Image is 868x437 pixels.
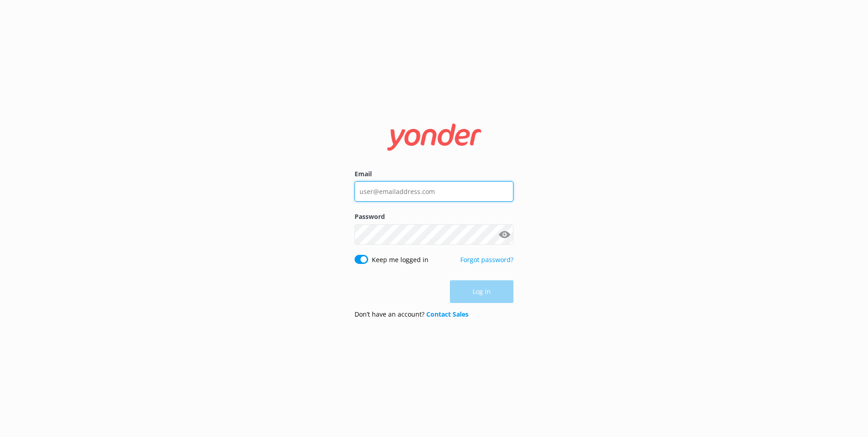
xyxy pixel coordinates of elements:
[355,309,469,319] p: Don’t have an account?
[460,255,513,264] a: Forgot password?
[355,181,513,202] input: user@emailaddress.com
[355,212,513,222] label: Password
[372,255,429,265] label: Keep me logged in
[495,225,513,243] button: Show password
[426,310,469,318] a: Contact Sales
[355,169,513,179] label: Email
